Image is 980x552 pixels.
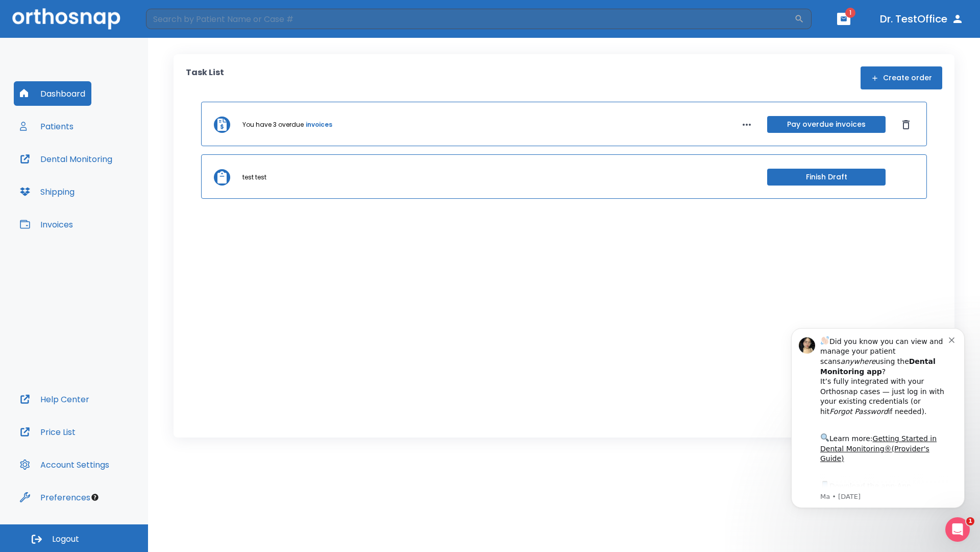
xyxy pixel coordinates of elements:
[14,179,81,204] button: Shipping
[44,169,135,188] a: App Store
[14,387,95,411] button: Help Center
[14,147,118,171] button: Dental Monitoring
[14,81,91,106] button: Dashboard
[14,485,96,510] button: Preferences
[14,114,80,139] button: Patients
[306,120,332,129] a: invoices
[898,117,914,133] button: Dismiss
[767,169,886,186] button: Finish Draft
[146,9,794,29] input: Search by Patient Name or Case #
[44,167,173,219] div: Download the app: | ​ Let us know if you need help getting started!
[845,8,855,18] span: 1
[767,116,886,133] button: Pay overdue invoices
[776,313,980,524] iframe: Intercom notifications message
[14,452,115,477] button: Account Settings
[173,22,181,30] button: Dismiss notification
[186,66,224,89] p: Task List
[876,10,968,28] button: Dr. TestOffice
[14,212,79,237] button: Invoices
[44,179,173,189] p: Message from Ma, sent 2w ago
[242,120,304,129] p: You have 3 overdue
[945,517,970,542] iframe: Intercom live chat
[966,517,974,525] span: 1
[52,534,79,545] span: Logout
[14,420,82,444] button: Price List
[12,8,120,29] img: Orthosnap
[90,493,100,502] div: Tooltip anchor
[861,66,942,89] button: Create order
[242,173,266,182] p: test test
